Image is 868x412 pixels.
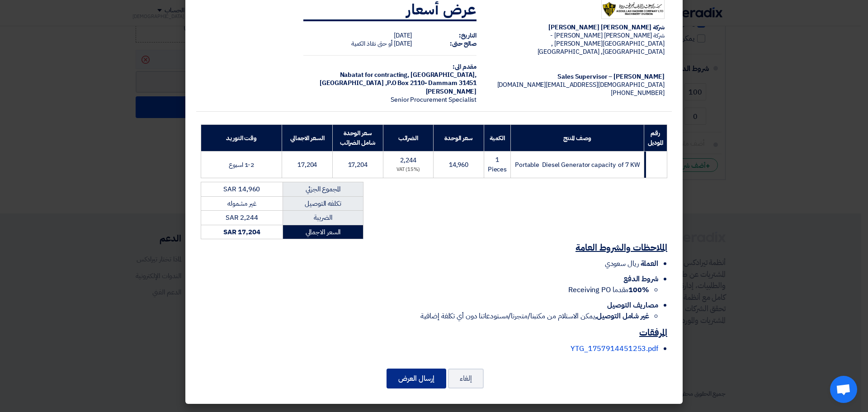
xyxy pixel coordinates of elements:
[201,311,649,322] li: يمكن الاستلام من مكتبنا/متجرنا/مستودعاتنا دون أي تكلفة إضافية
[605,258,639,269] span: ريال سعودي
[283,196,363,211] td: تكلفه التوصيل
[394,31,412,40] span: [DATE]
[387,369,446,388] button: إرسال العرض
[332,125,383,152] th: سعر الوحدة شامل الضرائب
[201,182,283,197] td: SAR 14,960
[229,160,254,170] span: 1-2 اسبوع
[497,80,665,90] span: [DEMOGRAPHIC_DATA][EMAIL_ADDRESS][DOMAIN_NAME]
[283,225,363,239] td: السعر الاجمالي
[227,199,256,208] span: غير مشموله
[641,258,658,269] span: العملة
[515,160,640,170] span: Portable Diesel Generator capacity of 7 KW
[283,211,363,225] td: الضريبة
[644,125,667,152] th: رقم الموديل
[623,274,658,284] span: شروط الدفع
[491,73,665,81] div: [PERSON_NAME] – Sales Supervisor
[484,125,510,152] th: الكمية
[434,125,484,152] th: سعر الوحدة
[628,284,649,295] strong: 100%
[607,300,658,311] span: مصاريف التوصيل
[568,284,649,295] span: مقدما Receiving PO
[426,87,477,96] span: [PERSON_NAME]
[538,31,665,57] span: شركة [PERSON_NAME] [PERSON_NAME] - [GEOGRAPHIC_DATA][PERSON_NAME] , [GEOGRAPHIC_DATA], [GEOGRAPHI...
[283,182,363,197] td: المجموع الجزئي
[297,160,317,170] span: 17,204
[351,39,392,48] span: أو حتى نفاذ الكمية
[611,88,665,98] span: [PHONE_NUMBER]
[639,326,667,339] u: المرفقات
[226,213,258,223] span: SAR 2,244
[830,376,857,403] div: Open chat
[387,166,430,174] div: (15%) VAT
[282,125,333,152] th: السعر الاجمالي
[595,311,649,322] strong: غير شامل التوصيل,
[491,24,665,32] div: شركة [PERSON_NAME] [PERSON_NAME]
[459,31,476,40] strong: التاريخ:
[391,95,476,104] span: Senior Procurement Specialist
[511,125,644,152] th: وصف المنتج
[448,369,484,388] button: إلغاء
[576,241,667,254] u: الملاحظات والشروط العامة
[450,39,476,48] strong: صالح حتى:
[383,125,434,152] th: الضرائب
[320,70,477,88] span: [GEOGRAPHIC_DATA], [GEOGRAPHIC_DATA] ,P.O Box 2110- Dammam 31451
[449,160,468,170] span: 14,960
[453,62,476,71] strong: مقدم الى:
[394,39,412,48] span: [DATE]
[400,156,416,165] span: 2,244
[340,70,410,80] span: Nabatat for contracting,
[348,160,368,170] span: 17,204
[223,227,260,237] strong: SAR 17,204
[201,125,282,152] th: وقت التوريد
[571,343,658,354] a: YTG_1757914451253.pdf
[488,155,507,174] span: 1 Pieces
